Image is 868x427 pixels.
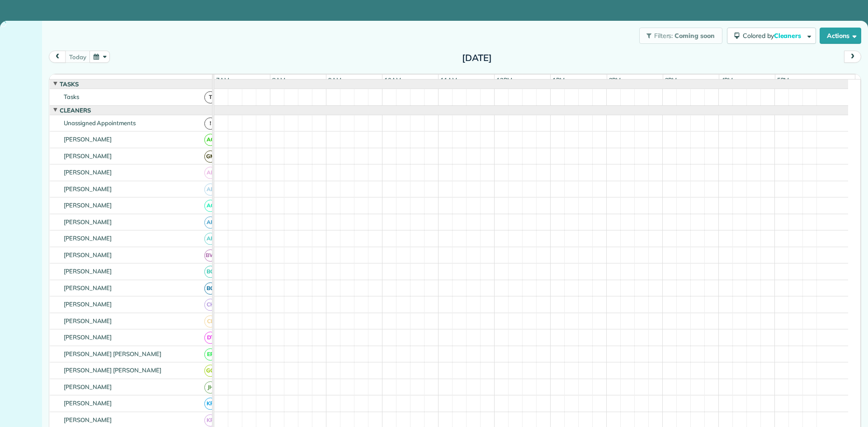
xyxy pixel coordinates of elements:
[204,200,217,212] span: AC
[204,167,217,179] span: AB
[204,332,217,344] span: DT
[62,350,163,357] span: [PERSON_NAME] [PERSON_NAME]
[204,414,217,427] span: KR
[65,51,90,63] button: today
[654,32,673,40] span: Filters:
[204,282,217,295] span: BG
[204,315,217,328] span: CL
[58,80,80,88] span: Tasks
[62,169,114,176] span: [PERSON_NAME]
[663,76,679,84] span: 3pm
[62,235,114,242] span: [PERSON_NAME]
[214,76,231,84] span: 7am
[551,76,566,84] span: 1pm
[495,76,514,84] span: 12pm
[270,76,287,84] span: 8am
[326,76,343,84] span: 9am
[62,152,114,160] span: [PERSON_NAME]
[62,284,114,291] span: [PERSON_NAME]
[204,249,217,262] span: BW
[820,28,861,44] button: Actions
[719,76,735,84] span: 4pm
[62,119,137,127] span: Unassigned Appointments
[204,299,217,311] span: CH
[62,366,163,374] span: [PERSON_NAME] [PERSON_NAME]
[62,251,114,258] span: [PERSON_NAME]
[204,365,217,377] span: GG
[62,333,114,341] span: [PERSON_NAME]
[204,134,217,146] span: AC
[204,216,217,229] span: AF
[204,381,217,394] span: JH
[62,300,114,308] span: [PERSON_NAME]
[62,383,114,390] span: [PERSON_NAME]
[204,117,217,130] span: !
[775,76,791,84] span: 5pm
[204,398,217,410] span: KR
[204,233,217,245] span: AF
[382,76,403,84] span: 10am
[204,348,217,361] span: EP
[62,185,114,192] span: [PERSON_NAME]
[62,317,114,324] span: [PERSON_NAME]
[774,32,803,40] span: Cleaners
[62,416,114,423] span: [PERSON_NAME]
[727,28,816,44] button: Colored byCleaners
[62,93,81,100] span: Tasks
[49,51,66,63] button: prev
[204,183,217,196] span: AB
[420,53,533,63] h2: [DATE]
[743,32,804,40] span: Colored by
[439,76,459,84] span: 11am
[62,202,114,209] span: [PERSON_NAME]
[607,76,623,84] span: 2pm
[58,107,93,114] span: Cleaners
[62,218,114,225] span: [PERSON_NAME]
[204,266,217,278] span: BC
[62,399,114,407] span: [PERSON_NAME]
[62,267,114,275] span: [PERSON_NAME]
[204,150,217,163] span: GM
[204,91,217,103] span: T
[844,51,861,63] button: next
[675,32,715,40] span: Coming soon
[62,136,114,143] span: [PERSON_NAME]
